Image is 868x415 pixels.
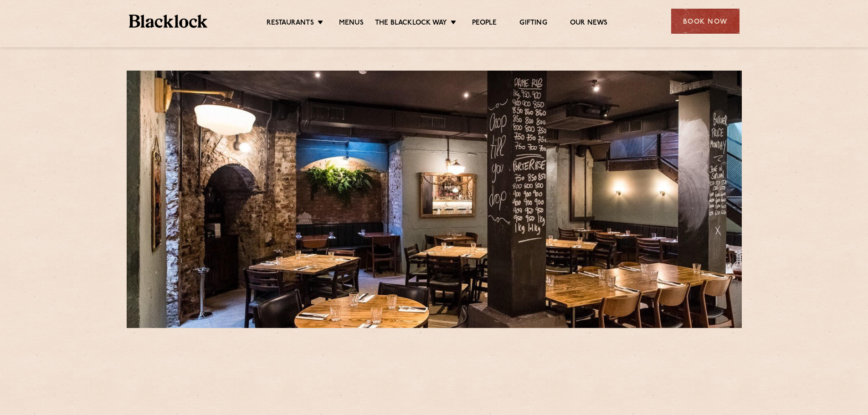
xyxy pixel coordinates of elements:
[375,19,447,29] a: The Blacklock Way
[570,19,608,29] a: Our News
[339,19,364,29] a: Menus
[519,19,547,29] a: Gifting
[671,9,740,34] div: Book Now
[267,19,314,29] a: Restaurants
[129,15,208,28] img: BL_Textured_Logo-footer-cropped.svg
[472,19,497,29] a: People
